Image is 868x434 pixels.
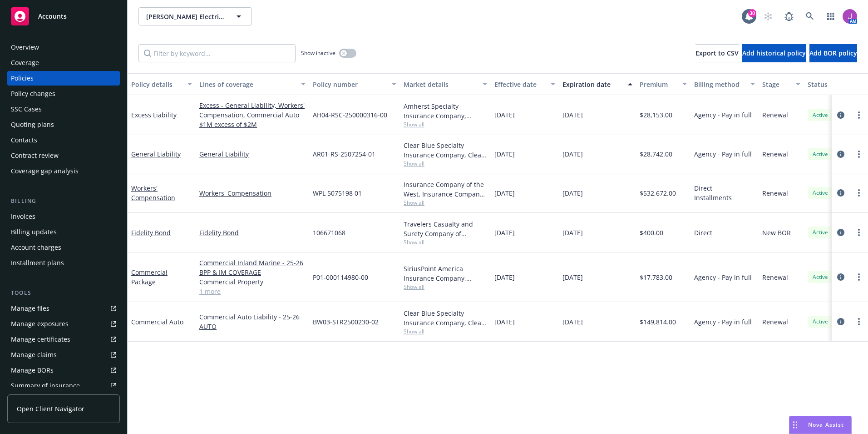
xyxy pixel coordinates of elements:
a: Commercial Package [131,268,168,286]
a: Billing updates [7,225,120,239]
a: Excess Liability [131,111,177,119]
span: [DATE] [562,149,583,159]
span: $28,742.00 [640,149,672,159]
input: Filter by keyword... [138,44,296,62]
div: 30 [748,9,756,17]
span: [PERSON_NAME] Electric & Sons, Inc., Home Technology Center, A [PERSON_NAME] Company, Home Techno... [146,12,225,21]
div: Tools [7,288,120,298]
div: Market details [404,80,477,89]
a: Manage claims [7,348,120,362]
a: Workers' Compensation [131,184,175,202]
span: Show all [404,121,487,128]
span: [DATE] [562,273,583,282]
a: Accounts [7,4,120,29]
div: Drag to move [789,416,801,434]
a: Overview [7,40,120,55]
a: Coverage [7,56,120,70]
a: Contract review [7,148,120,163]
span: New BOR [762,228,791,237]
div: Clear Blue Specialty Insurance Company, Clear Blue Insurance Group, RT Specialty Insurance Servic... [404,141,487,160]
span: Show all [404,199,487,207]
span: Agency - Pay in full [694,273,752,282]
div: Lines of coverage [199,80,296,89]
span: [DATE] [494,110,515,120]
a: Excess - General Liability, Workers' Compensation, Commercial Auto $1M excess of $2M [199,101,306,129]
img: photo [843,9,857,24]
span: [DATE] [494,149,515,159]
div: Policy details [131,80,182,89]
span: Renewal [762,149,788,159]
a: Manage exposures [7,317,120,331]
span: AH04-RSC-250000316-00 [313,110,387,120]
a: Policies [7,71,120,86]
span: [DATE] [562,110,583,120]
span: 106671068 [313,228,345,237]
div: Policy changes [11,86,55,101]
span: $28,153.00 [640,110,672,120]
span: Direct - Installments [694,183,755,202]
button: Expiration date [559,73,636,95]
span: Active [811,189,829,197]
a: General Liability [199,149,306,159]
a: Account charges [7,240,120,255]
span: $532,672.00 [640,188,676,198]
span: AR01-RS-2507254-01 [313,149,375,159]
a: more [853,316,864,327]
a: more [853,187,864,198]
button: Lines of coverage [196,73,309,95]
div: Travelers Casualty and Surety Company of America, Travelers Insurance [404,219,487,238]
div: Manage claims [11,348,57,362]
div: Manage BORs [11,363,54,378]
span: $149,814.00 [640,317,676,327]
a: Manage BORs [7,363,120,378]
button: Policy details [128,73,196,95]
span: BW03-STR2500230-02 [313,317,379,327]
div: Overview [11,40,39,55]
span: [DATE] [494,228,515,237]
span: Active [811,228,829,237]
span: Export to CSV [695,49,739,57]
a: circleInformation [835,187,846,198]
div: Summary of insurance [11,378,80,393]
a: more [853,110,864,121]
span: [DATE] [562,228,583,237]
a: circleInformation [835,110,846,121]
div: Manage files [11,301,49,316]
span: [DATE] [562,317,583,327]
div: Manage certificates [11,332,70,347]
div: Status [808,80,863,89]
button: Stage [759,73,804,95]
div: Manage exposures [11,317,69,331]
div: SiriusPoint America Insurance Company, SiriusPoint, Distinguished Programs Group, LLC [404,264,487,283]
div: Invoices [11,209,35,224]
span: $17,783.00 [640,273,672,282]
a: SSC Cases [7,102,120,116]
button: Add historical policy [742,44,806,62]
a: Commercial Auto [131,318,183,326]
div: Coverage gap analysis [11,164,79,178]
button: Billing method [690,73,759,95]
div: Quoting plans [11,117,54,132]
span: Renewal [762,110,788,120]
a: Manage certificates [7,332,120,347]
div: Insurance Company of the West, Insurance Company of the West (ICW) [404,180,487,199]
span: Active [811,111,829,119]
button: Nova Assist [789,416,852,434]
div: Expiration date [562,80,622,89]
a: Report a Bug [780,7,798,25]
div: Policies [11,71,34,86]
span: Agency - Pay in full [694,149,752,159]
div: Billing method [694,80,745,89]
span: [DATE] [494,188,515,198]
span: Active [811,150,829,158]
span: [DATE] [494,273,515,282]
button: [PERSON_NAME] Electric & Sons, Inc., Home Technology Center, A [PERSON_NAME] Company, Home Techno... [138,7,252,25]
a: Policy changes [7,86,120,101]
span: Renewal [762,188,788,198]
a: Contacts [7,133,120,147]
span: Open Client Navigator [17,404,84,414]
a: Commercial Inland Marine - 25-26 BPP & IM COVERAGE [199,258,306,277]
div: Billing updates [11,225,57,239]
a: circleInformation [835,227,846,238]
